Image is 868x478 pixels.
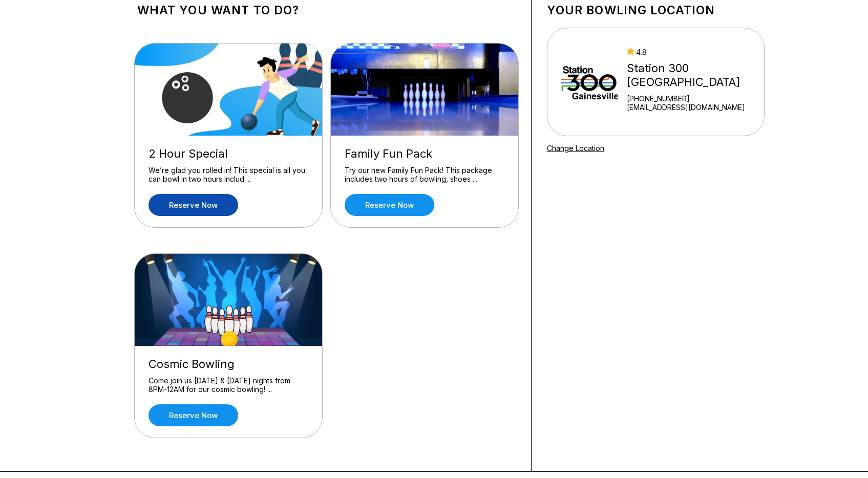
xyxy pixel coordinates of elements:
div: 2 Hour Special [149,147,308,161]
div: Station 300 [GEOGRAPHIC_DATA] [627,61,759,89]
div: Family Fun Pack [345,147,504,161]
img: 2 Hour Special [135,44,323,136]
img: Family Fun Pack [331,44,519,136]
a: [EMAIL_ADDRESS][DOMAIN_NAME] [627,103,759,112]
h1: What you want to do? [137,3,516,17]
h1: Your bowling location [547,3,765,17]
a: Reserve now [149,194,238,216]
div: Try our new Family Fun Pack! This package includes two hours of bowling, shoes ... [345,166,504,184]
div: 4.8 [627,48,759,56]
div: [PHONE_NUMBER] [627,94,759,103]
div: Cosmic Bowling [149,357,308,371]
a: Reserve now [345,194,434,216]
a: Change Location [547,144,604,153]
a: Reserve now [149,404,238,426]
img: Cosmic Bowling [135,254,323,346]
img: Station 300 Gainesville [561,44,618,120]
div: Come join us [DATE] & [DATE] nights from 8PM-12AM for our cosmic bowling! ... [149,376,308,394]
div: We’re glad you rolled in! This special is all you can bowl in two hours includ ... [149,166,308,184]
